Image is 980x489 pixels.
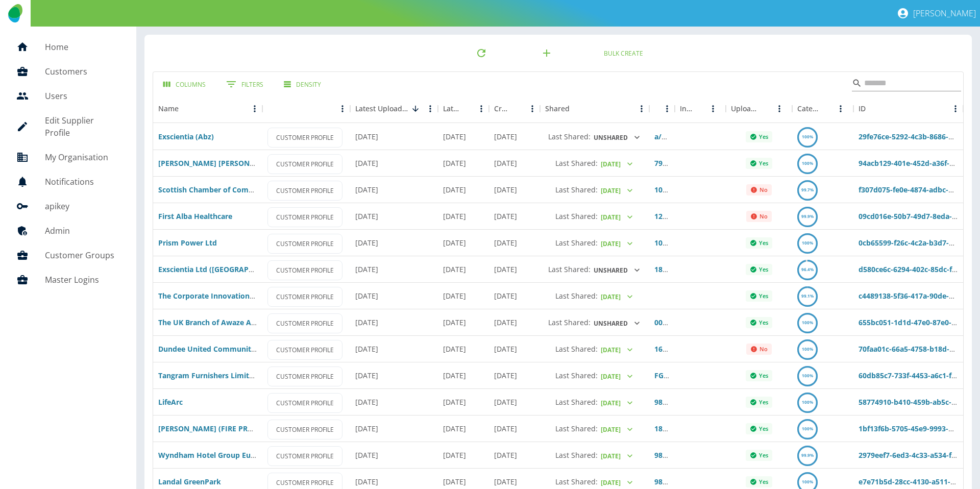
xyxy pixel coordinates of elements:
[801,452,814,458] text: 99.9%
[158,344,276,354] a: Dundee United Community Trust
[267,128,342,148] a: CUSTOMER PROFILE
[8,267,128,292] a: Master Logins
[593,315,641,331] button: Unshared
[797,450,818,460] a: 99.9%
[8,243,128,267] a: Customer Groups
[438,362,489,388] div: 31 Jul 2025
[797,397,818,407] a: 100%
[545,177,645,203] div: Last Shared:
[489,123,540,150] div: 25 Jul 2023
[350,282,438,309] div: 11 Aug 2025
[600,342,633,358] button: [DATE]
[267,102,282,116] button: Sort
[759,320,768,326] p: Yes
[654,238,691,248] a: 108569751
[801,213,814,219] text: 99.9%
[545,283,645,309] div: Last Shared:
[545,203,645,229] div: Last Shared:
[158,264,289,274] a: Exscientia Ltd ([GEOGRAPHIC_DATA])
[267,313,342,333] a: CUSTOMER PROFILE
[654,371,688,380] a: FG707029
[218,74,272,94] button: Show filters
[438,335,489,362] div: 06 Aug 2025
[335,101,350,116] button: Menu
[759,479,768,485] p: Yes
[654,477,687,486] a: 98885569
[438,203,489,229] div: 06 Aug 2025
[438,229,489,256] div: 04 Aug 2025
[545,104,570,114] div: Shared
[158,397,183,407] a: LifeArc
[158,104,179,114] div: Name
[489,415,540,442] div: 19 Feb 2025
[438,176,489,203] div: 06 Aug 2025
[350,256,438,282] div: 12 Aug 2025
[45,114,120,139] h5: Edit Supplier Profile
[350,123,438,150] div: 12 Aug 2025
[600,236,633,252] button: [DATE]
[350,442,438,468] div: 08 Aug 2025
[247,101,262,116] button: Menu
[600,209,633,225] button: [DATE]
[759,346,768,352] p: No
[797,211,818,221] a: 99.9%
[654,450,687,460] a: 98878671
[570,102,584,116] button: Sort
[659,101,675,116] button: Menu
[438,123,489,150] div: 01 Aug 2025
[45,274,120,286] h5: Master Logins
[45,176,120,188] h5: Notifications
[438,256,489,282] div: 31 Jul 2025
[797,291,818,301] a: 99.1%
[759,266,768,273] p: Yes
[540,94,650,123] div: Shared
[649,94,675,123] div: Ref
[350,150,438,176] div: 12 Aug 2025
[654,211,691,221] a: 129561227
[802,373,813,378] text: 100%
[8,35,128,59] a: Home
[866,102,880,116] button: Sort
[654,132,692,141] a: a/c 287408
[600,156,633,172] button: [DATE]
[705,101,721,116] button: Menu
[759,293,768,299] p: Yes
[489,94,540,123] div: Created
[8,108,128,145] a: Edit Supplier Profile
[350,309,438,335] div: 11 Aug 2025
[797,424,818,433] a: 100%
[600,395,633,411] button: [DATE]
[600,289,633,305] button: [DATE]
[833,101,848,116] button: Menu
[600,422,633,437] button: [DATE]
[802,399,813,405] text: 100%
[731,104,761,114] div: Upload Complete
[746,211,772,222] div: Not all required reports for this customer were uploaded for the latest usage month.
[801,266,814,272] text: 96.4%
[654,264,691,274] a: 187578506
[158,477,221,486] a: Landal GreenPark
[45,225,120,237] h5: Admin
[267,260,342,280] a: CUSTOMER PROFILE
[474,101,489,116] button: Menu
[8,145,128,169] a: My Organisation
[545,389,645,415] div: Last Shared:
[350,388,438,415] div: 11 Aug 2025
[158,317,276,327] a: The UK Branch of Awaze A/S - FM
[913,8,976,19] p: [PERSON_NAME]
[759,213,768,219] p: No
[158,132,214,141] a: Exscientia (Abz)
[510,102,525,116] button: Sort
[600,448,633,464] button: [DATE]
[545,124,645,150] div: Last Shared:
[350,362,438,388] div: 11 Aug 2025
[8,194,128,218] a: apikey
[759,452,768,458] p: Yes
[859,104,866,114] div: ID
[797,132,818,141] a: 100%
[489,229,540,256] div: 04 Jul 2023
[596,44,651,63] button: Bulk Create
[489,335,540,362] div: 04 Jul 2023
[489,442,540,468] div: 04 Jul 2023
[797,317,818,327] a: 100%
